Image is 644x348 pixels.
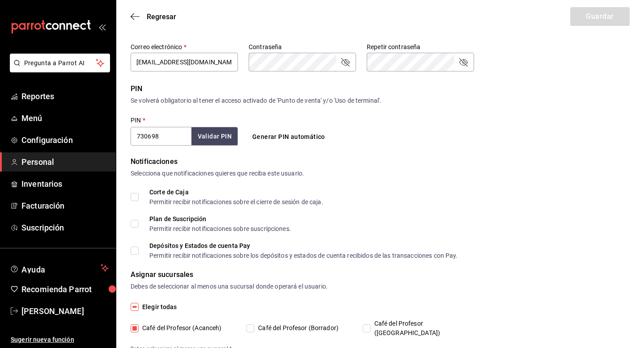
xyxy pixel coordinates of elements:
label: Correo electrónico [131,44,238,50]
button: passwordField [458,57,469,67]
span: Menú [21,112,109,124]
div: Permitir recibir notificaciones sobre los depósitos y estados de cuenta recibidos de las transacc... [149,252,458,259]
span: Pregunta a Parrot AI [24,59,96,68]
span: Configuración [21,134,109,146]
span: Sugerir nueva función [11,335,109,344]
span: Personal [21,156,109,168]
div: Corte de Caja [149,189,323,195]
span: Café del Profesor (Borrador) [254,323,339,333]
label: Contraseña [249,44,356,50]
span: Café del Profesor (Acanceh) [139,323,222,333]
div: Debes de seleccionar al menos una sucursal donde operará el usuario. [131,282,630,291]
div: PIN [131,84,630,94]
div: Notificaciones [131,156,630,167]
button: passwordField [340,57,351,67]
button: Validar PIN [191,127,238,146]
a: Pregunta a Parrot AI [6,65,110,74]
label: Repetir contraseña [367,44,474,50]
span: Suscripción [21,222,109,234]
button: Regresar [131,13,176,21]
input: 3 a 6 dígitos [131,127,191,146]
div: Selecciona que notificaciones quieres que reciba este usuario. [131,169,630,178]
div: Permitir recibir notificaciones sobre el cierre de sesión de caja. [149,199,323,205]
span: Regresar [147,13,176,21]
button: open_drawer_menu [98,23,106,30]
div: Permitir recibir notificaciones sobre suscripciones. [149,226,291,232]
span: Café del Profesor ([GEOGRAPHIC_DATA]) [371,319,467,338]
div: Depósitos y Estados de cuenta Pay [149,243,458,249]
button: Generar PIN automático [249,129,329,145]
span: [PERSON_NAME] [21,305,109,317]
span: Recomienda Parrot [21,283,109,295]
span: Inventarios [21,178,109,190]
span: Reportes [21,90,109,102]
span: Facturación [21,200,109,212]
div: Se volverá obligatorio al tener el acceso activado de 'Punto de venta' y/o 'Uso de terminal'. [131,96,630,105]
div: Plan de Suscripción [149,216,291,222]
label: PIN [131,117,145,123]
button: Pregunta a Parrot AI [10,54,110,72]
span: Ayuda [21,263,97,273]
span: Elegir todas [139,302,177,312]
div: Asignar sucursales [131,269,630,280]
input: ejemplo@gmail.com [131,53,238,71]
